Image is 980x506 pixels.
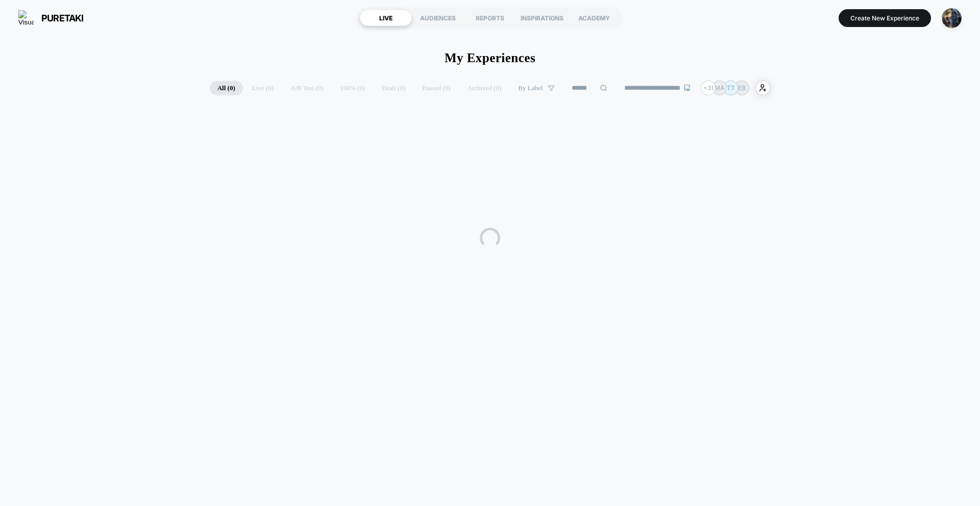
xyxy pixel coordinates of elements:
p: EB [738,84,746,92]
span: All ( 0 ) [210,81,243,95]
h1: My Experiences [445,51,535,65]
div: + 31 [701,81,716,95]
button: Create New Experience [839,9,931,27]
div: ACADEMY [568,10,620,26]
span: By Label [518,84,543,92]
span: puretaki [41,13,84,23]
p: MA [715,84,724,92]
div: INSPIRATIONS [516,10,568,26]
div: REPORTS [464,10,516,26]
img: ppic [942,8,962,28]
div: AUDIENCES [412,10,464,26]
img: end [684,85,690,91]
button: puretaki [15,10,87,26]
button: ppic [939,8,965,29]
p: TT [727,84,735,92]
img: Visually logo [18,10,34,25]
div: LIVE [360,10,412,26]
